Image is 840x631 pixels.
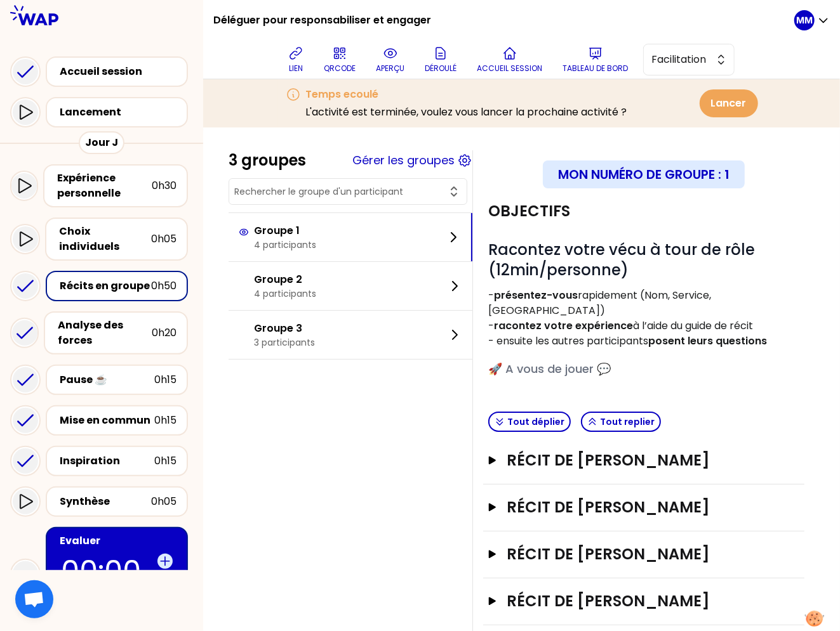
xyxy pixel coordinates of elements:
p: aperçu [376,63,404,74]
button: lien [283,41,309,79]
h3: Récit de [PERSON_NAME] [507,497,755,517]
div: 0h15 [154,372,177,387]
p: Déroulé [425,63,457,74]
button: Tout déplier [488,412,571,432]
button: QRCODE [319,41,361,79]
p: - à l’aide du guide de récit [488,318,799,334]
div: 0h30 [152,178,177,193]
div: 3 groupes [229,150,306,171]
p: - rapidement (Nom, Service, [GEOGRAPHIC_DATA]) [488,288,799,318]
p: Groupe 1 [254,223,316,238]
p: MM [796,14,813,27]
span: 🚀 A vous de jouer 💬 [488,361,611,377]
h3: Récit de [PERSON_NAME] [507,591,755,611]
p: - ensuite les autres participants [488,334,799,349]
div: Expérience personnelle [57,171,152,201]
p: lien [289,63,303,74]
span: Racontez votre vécu à tour de rôle (12min/personne) [488,239,759,280]
p: L'activité est terminée, voulez vous lancer la prochaine activité ? [306,105,627,120]
p: 4 participants [254,238,316,251]
p: 4 participants [254,287,316,300]
div: 0h05 [151,494,177,509]
div: Ouvrir le chat [15,580,53,618]
strong: racontez votre expérience [494,318,633,333]
button: Tableau de bord [557,41,633,79]
div: Mise en commun [60,413,154,428]
strong: présentez-vous [494,288,578,302]
h3: Récit de [PERSON_NAME] [507,450,755,471]
div: Jour J [79,131,124,154]
div: Récits en groupe [60,278,151,294]
button: Tout replier [581,412,661,432]
div: Accueil session [60,64,182,79]
div: Inspiration [60,453,154,469]
p: 00:00 [61,557,152,586]
button: Récit de [PERSON_NAME] [488,450,799,471]
button: Récit de [PERSON_NAME] [488,591,799,611]
div: Pause ☕️ [60,372,154,387]
div: 0h50 [151,278,177,294]
button: Facilitation [643,44,735,75]
div: Evaluer [60,533,177,549]
div: Mon numéro de groupe : 1 [543,160,745,188]
strong: posent leurs questions [648,334,767,348]
h2: Objectifs [488,201,570,221]
h3: Temps ecoulé [306,87,627,102]
div: 0h15 [154,413,177,428]
p: Groupe 3 [254,321,315,336]
button: Récit de [PERSON_NAME] [488,497,799,517]
p: 3 participants [254,336,315,349]
div: 0h20 [152,325,177,341]
div: 0h15 [154,453,177,469]
p: QRCODE [324,63,356,74]
input: Rechercher le groupe d'un participant [234,185,446,198]
button: Déroulé [420,41,462,79]
h3: Récit de [PERSON_NAME] [507,544,755,564]
div: Analyse des forces [58,318,152,348]
p: Groupe 2 [254,272,316,287]
p: Tableau de bord [563,63,628,74]
div: Synthèse [60,494,151,509]
p: Accueil session [477,63,542,74]
button: MM [794,10,830,30]
div: Lancement [60,105,182,120]
button: Gérer les groupes [352,152,455,169]
button: Lancer [700,89,758,117]
div: 0h05 [151,231,177,247]
button: Récit de [PERSON_NAME] [488,544,799,564]
span: Facilitation [651,52,709,67]
div: Choix individuels [59,224,151,254]
button: aperçu [371,41,410,79]
button: Accueil session [472,41,547,79]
